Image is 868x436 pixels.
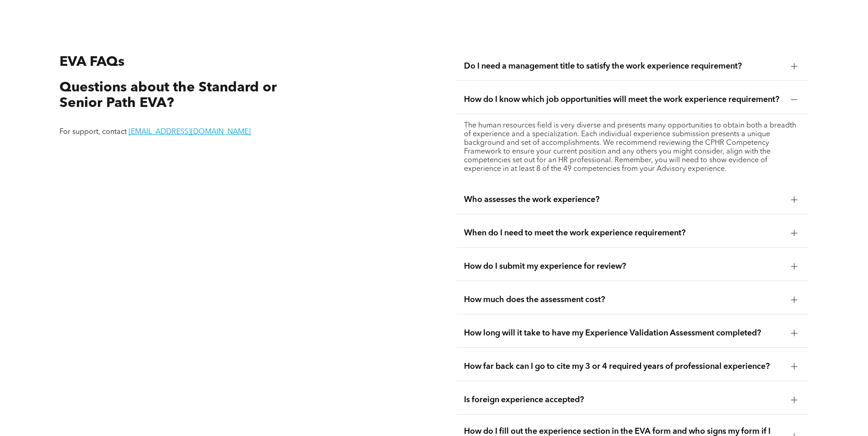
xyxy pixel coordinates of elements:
a: [EMAIL_ADDRESS][DOMAIN_NAME] [129,128,251,136]
span: For support, contact [59,128,127,136]
span: How long will it take to have my Experience Validation Assessment completed? [464,328,784,338]
span: When do I need to meet the work experience requirement? [464,228,784,238]
p: The human resources field is very diverse and presents many opportunities to obtain both a breadt... [464,122,801,174]
span: How do I know which job opportunities will meet the work experience requirement? [464,95,784,105]
span: How much does the assessment cost? [464,295,784,305]
span: Do I need a management title to satisfy the work experience requirement? [464,61,784,71]
span: Is foreign experience accepted? [464,395,784,405]
span: How do I submit my experience for review? [464,261,784,271]
span: Questions about the Standard or Senior Path EVA? [59,81,277,111]
span: How far back can I go to cite my 3 or 4 required years of professional experience? [464,362,784,372]
span: EVA FAQs [59,55,124,69]
span: Who assesses the work experience? [464,195,784,205]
